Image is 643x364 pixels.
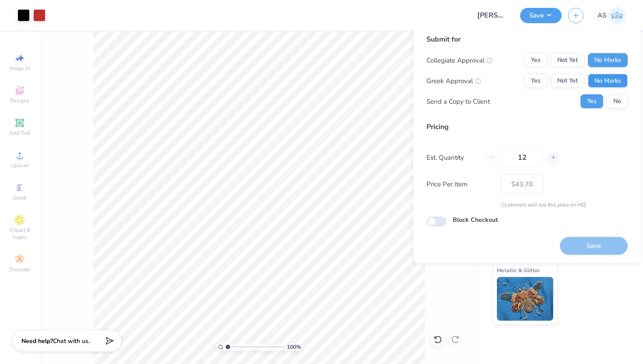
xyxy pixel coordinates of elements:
[520,8,562,23] button: Save
[53,337,90,345] span: Chat with us.
[607,94,628,108] button: No
[21,337,53,345] strong: Need help?
[426,76,481,86] div: Greek Approval
[598,10,606,21] span: AS
[501,147,543,168] input: – –
[588,74,628,88] button: No Marks
[426,34,628,45] div: Submit for
[524,74,547,88] button: Yes
[580,94,603,108] button: Yes
[287,343,301,351] span: 100 %
[9,266,30,273] span: Decorate
[9,129,30,136] span: Add Text
[426,96,490,106] div: Send a Copy to Client
[453,215,498,224] label: Block Checkout
[551,53,584,67] button: Not Yet
[598,7,626,24] a: AS
[426,55,493,65] div: Collegiate Approval
[551,74,584,88] button: Not Yet
[524,53,547,67] button: Yes
[471,7,514,24] input: Untitled Design
[426,122,628,132] div: Pricing
[11,162,28,169] span: Upload
[13,194,27,201] span: Greek
[4,227,35,241] span: Clipart & logos
[426,152,479,162] label: Est. Quantity
[10,97,29,104] span: Designs
[497,266,540,275] span: Metallic & Glitter
[608,7,626,24] img: Ashutosh Sharma
[426,179,494,189] label: Price Per Item
[426,201,628,209] div: Customers will see this price on HQ.
[10,65,30,72] span: Image AI
[588,53,628,67] button: No Marks
[497,277,553,321] img: Metallic & Glitter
